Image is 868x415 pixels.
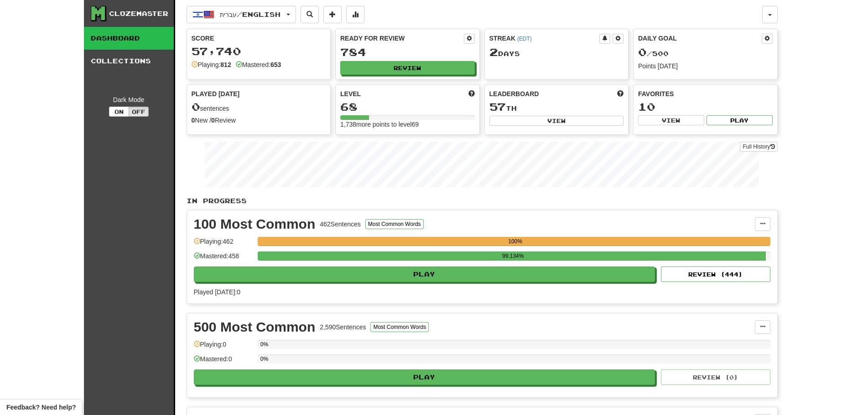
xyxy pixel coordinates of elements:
div: Playing: [192,60,231,69]
div: 10 [638,101,773,113]
button: Add sentence to collection [323,6,342,23]
a: Collections [84,50,174,72]
div: 784 [340,46,475,58]
div: 100% [260,237,770,246]
div: 1,738 more points to level 69 [340,120,475,129]
button: View [489,116,624,126]
a: Full History [740,142,777,152]
button: Review (0) [661,369,770,385]
div: Mastered: [236,60,281,69]
button: Review (444) [661,266,770,282]
div: 99.134% [260,251,766,261]
strong: 0 [211,117,215,124]
div: 500 Most Common [194,320,316,334]
div: Streak [489,34,600,43]
button: Play [194,266,655,282]
span: Score more points to level up [468,89,475,98]
span: עברית / English [220,10,281,18]
div: Day s [489,46,624,58]
div: Dark Mode [91,95,167,104]
a: Dashboard [84,27,174,50]
span: Leaderboard [489,89,539,98]
button: עברית/English [187,6,296,23]
div: Points [DATE] [638,61,773,71]
div: Playing: 462 [194,237,253,252]
div: 57,740 [192,46,326,57]
span: Level [340,89,361,98]
span: This week in points, UTC [617,89,624,98]
div: New / Review [192,116,326,125]
div: Favorites [638,89,773,98]
button: View [638,115,704,125]
span: 0 [638,46,647,58]
span: 57 [489,100,506,113]
button: Most Common Words [365,219,424,229]
button: Most Common Words [370,322,429,332]
div: Mastered: 458 [194,251,253,266]
div: 100 Most Common [194,217,316,231]
button: Off [129,107,149,117]
a: (EDT) [517,36,532,42]
div: th [489,101,624,113]
div: Ready for Review [340,34,464,43]
span: 0 [192,100,200,113]
div: Playing: 0 [194,340,253,355]
span: Played [DATE] [192,89,240,98]
strong: 653 [270,61,281,68]
div: sentences [192,101,326,113]
span: 2 [489,46,498,58]
span: Played [DATE]: 0 [194,288,240,296]
strong: 812 [220,61,231,68]
div: 68 [340,101,475,113]
span: / 500 [638,50,669,57]
div: Daily Goal [638,34,762,44]
div: Mastered: 0 [194,354,253,369]
strong: 0 [192,117,195,124]
p: In Progress [187,196,778,205]
div: Score [192,34,326,43]
button: On [109,107,129,117]
div: Clozemaster [109,9,168,18]
button: Play [194,369,655,385]
button: Review [340,61,475,75]
div: 2,590 Sentences [320,323,366,332]
span: Open feedback widget [6,403,76,412]
button: Play [707,115,773,125]
div: 462 Sentences [320,220,361,229]
button: More stats [346,6,364,23]
button: Search sentences [301,6,319,23]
